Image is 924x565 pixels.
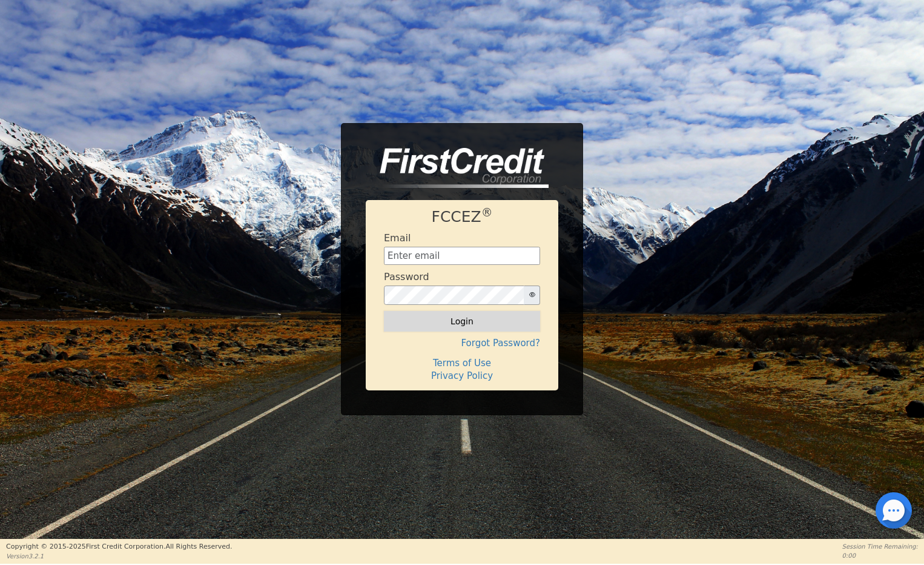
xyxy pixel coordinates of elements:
p: Version 3.2.1 [6,552,232,561]
p: Session Time Remaining: [842,542,918,551]
img: logo-CMu_cnol.png [366,148,549,188]
input: password [384,286,524,305]
h4: Forgot Password? [384,338,540,349]
p: Copyright © 2015- 2025 First Credit Corporation. [6,542,232,552]
input: Enter email [384,247,540,265]
h4: Terms of Use [384,358,540,369]
h4: Privacy Policy [384,370,540,381]
sup: ® [481,206,493,219]
h1: FCCEZ [384,208,540,226]
h4: Email [384,232,411,244]
p: 0:00 [842,551,918,560]
span: All Rights Reserved. [165,543,232,550]
h4: Password [384,271,429,282]
button: Login [384,311,540,332]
